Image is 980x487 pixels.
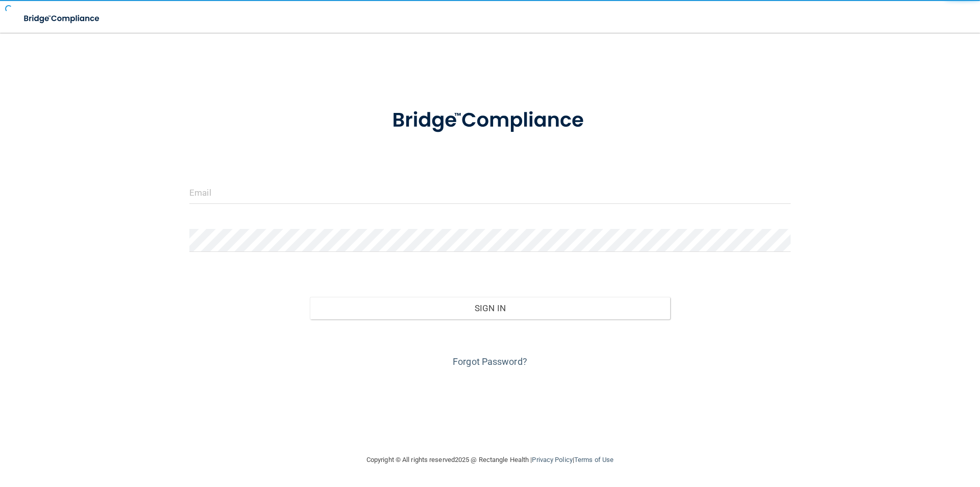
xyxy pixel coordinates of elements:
input: Email [189,181,791,204]
a: Forgot Password? [453,356,527,367]
button: Sign In [310,297,671,319]
a: Terms of Use [574,456,614,463]
img: bridge_compliance_login_screen.278c3ca4.svg [15,8,109,29]
a: Privacy Policy [532,456,572,463]
img: bridge_compliance_login_screen.278c3ca4.svg [371,94,609,147]
div: Copyright © All rights reserved 2025 @ Rectangle Health | | [304,444,676,476]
